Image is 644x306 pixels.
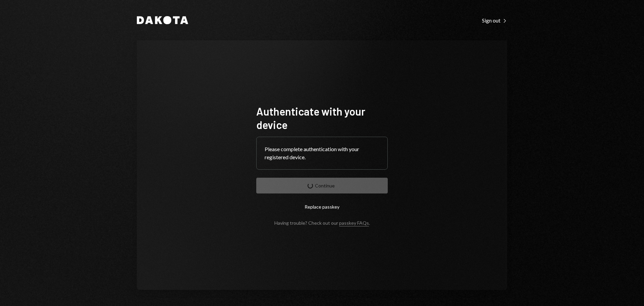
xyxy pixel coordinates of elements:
[274,220,370,226] div: Having trouble? Check out our .
[256,199,388,215] button: Replace passkey
[265,145,379,161] div: Please complete authentication with your registered device.
[482,16,507,24] a: Sign out
[482,17,507,24] div: Sign out
[256,104,388,131] h1: Authenticate with your device
[339,220,369,226] a: passkey FAQs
